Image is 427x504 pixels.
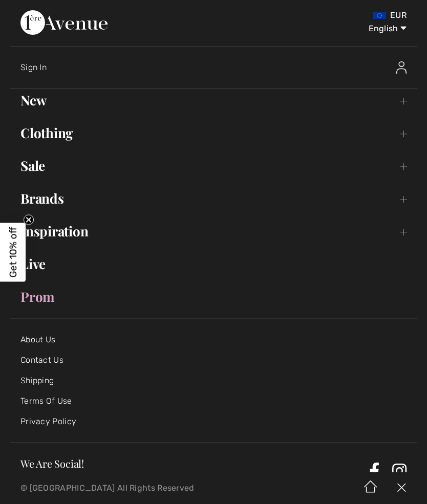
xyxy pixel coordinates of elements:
[20,10,108,35] img: 1ère Avenue
[20,355,63,365] a: Contact Us
[20,335,55,344] a: About Us
[369,463,379,479] a: Facebook
[392,463,407,479] a: Instagram
[10,89,417,112] a: New
[10,253,417,275] a: Live
[20,51,417,84] a: Sign InSign In
[252,10,407,20] div: EUR
[7,227,19,277] span: Get 10% off
[10,220,417,243] a: Inspiration
[386,472,417,504] img: X
[20,417,76,426] a: Privacy Policy
[20,62,47,72] span: Sign In
[355,472,386,504] img: Home
[10,187,417,210] a: Brands
[20,458,365,469] h3: We Are Social!
[20,396,72,406] a: Terms Of Use
[24,214,34,225] button: Close teaser
[10,286,417,308] a: Prom
[396,61,407,74] img: Sign In
[10,155,417,177] a: Sale
[20,485,252,492] p: © [GEOGRAPHIC_DATA] All Rights Reserved
[10,122,417,144] a: Clothing
[20,376,54,385] a: Shipping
